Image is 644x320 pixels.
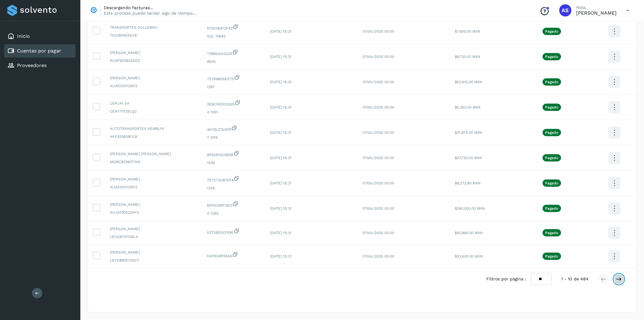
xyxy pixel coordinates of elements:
[362,206,394,211] span: 07/dic/2025 00:00
[455,29,480,34] span: $7,600.00 MXN
[110,176,197,182] span: [PERSON_NAME]
[270,206,292,211] span: [DATE] 15:31
[270,254,292,258] span: [DATE] 15:31
[270,181,292,185] span: [DATE] 15:31
[270,29,292,34] span: [DATE] 15:31
[4,44,75,58] div: Cuentas por pagar
[455,105,481,109] span: $5,253.00 MXN
[362,254,394,258] span: 07/dic/2025 00:00
[207,59,260,64] span: 8504
[270,130,292,135] span: [DATE] 15:31
[110,202,197,207] span: [PERSON_NAME]
[110,25,197,30] span: TRANSPORTES SOLLEMAC
[110,83,197,89] span: AUAE0011125F2
[270,55,292,59] span: [DATE] 15:31
[110,75,197,81] span: [PERSON_NAME]
[562,276,589,282] span: 1 - 10 de 484
[17,48,61,54] a: Cuentas por pagar
[486,276,526,282] span: Filtros por página :
[455,206,485,211] span: $260,000.00 MXN
[207,74,260,82] span: 727B96D5EE75
[362,156,394,160] span: 07/dic/2025 00:00
[110,210,197,215] span: AUJA790222RY3
[17,33,30,39] a: Inicio
[110,126,197,131] span: AUTOTRANSPORTES KEMBLIN
[207,49,260,56] span: 7386bafe2a35
[207,34,260,39] span: SOL 10645
[545,55,558,59] p: Pagado
[270,80,292,84] span: [DATE] 15:31
[455,181,481,185] span: $9,272.80 MXN
[545,231,558,235] p: Pagado
[362,29,394,34] span: 07/dic/2025 00:00
[455,80,482,84] span: $52,912.00 MXN
[455,156,482,160] span: $27,720.00 MXN
[207,201,260,208] span: B0F6C65F3913
[362,80,394,84] span: 07/dic/2025 00:00
[207,185,260,191] span: 1226
[207,160,260,165] span: 1549
[207,84,260,90] span: 1287
[110,134,197,139] span: AKE930628UL8
[270,231,292,235] span: [DATE] 15:31
[104,5,196,10] p: Descargando facturas...
[4,30,75,43] div: Inicio
[455,254,483,258] span: $33,600.00 MXN
[207,251,260,259] span: E410E491554A
[545,156,558,160] p: Pagado
[545,254,558,258] p: Pagado
[455,130,482,135] span: $31,875.00 MXN
[110,151,197,157] span: [PERSON_NAME] [PERSON_NAME]
[17,62,47,68] a: Proveedores
[110,108,197,114] span: CEN170725LQ2
[110,184,197,190] span: AUAE0011125F2
[576,5,617,10] p: Hola,
[455,231,483,235] span: $40,880.00 MXN
[545,130,558,135] p: Pagado
[362,231,394,235] span: 07/dic/2025 00:00
[207,135,260,140] span: T 1919
[110,101,197,106] span: CENJAI SA
[545,206,558,211] p: Pagado
[455,55,480,59] span: $6,720.00 MXN
[545,80,558,84] p: Pagado
[4,59,75,72] div: Proveedores
[207,150,260,158] span: BF62813CAB2B
[207,109,260,115] span: A 1051
[110,50,197,55] span: [PERSON_NAME]
[207,125,260,132] span: 4b13b37b02ff
[110,226,197,232] span: [PERSON_NAME]
[362,130,394,135] span: 07/dic/2025 00:00
[545,29,558,34] p: Pagado
[207,228,260,235] span: 53729D0CF59E
[207,100,260,107] span: 2E8C05DDC625
[104,10,196,16] p: Este proceso puede tardar algo de tiempo...
[576,10,617,16] p: Antonio Soto Torres
[270,156,292,160] span: [DATE] 15:31
[545,105,558,109] p: Pagado
[110,58,197,63] span: RUSF620822DD2
[110,258,197,263] span: LEVS860513GD7
[362,55,394,59] span: 07/dic/2025 00:00
[270,105,292,109] span: [DATE] 15:31
[110,250,197,255] span: [PERSON_NAME]
[110,234,197,240] span: LEVG970112BL4
[207,211,260,216] span: A 1292
[362,181,394,185] span: 07/dic/2025 00:00
[545,181,558,185] p: Pagado
[110,159,197,165] span: MOMC820607INA
[207,24,260,31] span: 67503B472F43
[207,176,260,183] span: 7E7272DB1EF4
[110,33,197,38] span: TSO180403GV8
[362,105,394,109] span: 07/dic/2025 00:00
